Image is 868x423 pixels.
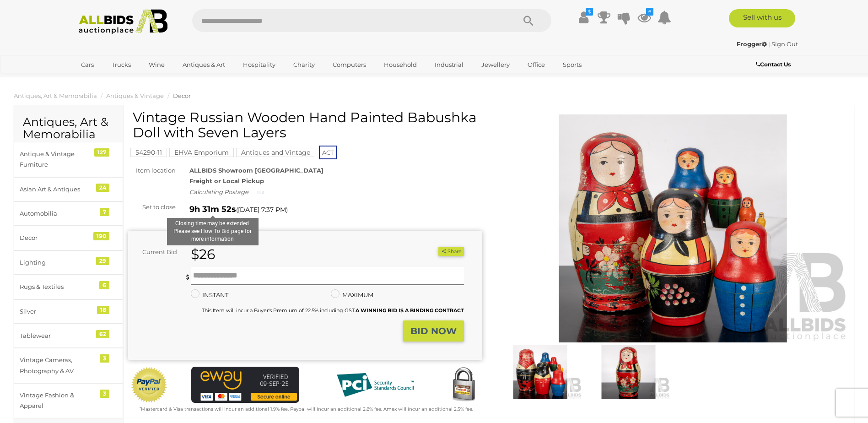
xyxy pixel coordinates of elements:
[237,57,281,72] a: Hospitality
[771,40,798,48] a: Sign Out
[410,325,457,336] strong: BID NOW
[378,57,423,72] a: Household
[646,8,653,16] i: 6
[587,345,670,399] img: Vintage Russian Wooden Hand Painted Babushka Doll with Seven Layers
[130,148,167,157] mark: 54290-11
[236,148,315,157] mark: Antiques and Vintage
[768,40,770,48] span: |
[14,383,123,418] a: Vintage Fashion & Apparel 3
[14,92,97,99] a: Antiques, Art & Memorabilia
[189,188,248,195] i: Calculating Postage
[475,57,516,72] a: Jewellery
[202,307,464,314] small: This Item will incur a Buyer's Premium of 22.5% including GST.
[14,299,123,324] a: Silver 18
[319,146,337,159] span: ACT
[99,281,109,289] div: 6
[169,148,234,157] mark: EHVA Emporium
[100,354,109,363] div: 3
[14,142,123,177] a: Antique & Vintage Furniture 127
[429,57,469,72] a: Industrial
[75,72,152,87] a: [GEOGRAPHIC_DATA]
[14,250,123,275] a: Lighting 29
[130,367,168,403] img: Official PayPal Seal
[557,57,588,72] a: Sports
[331,290,373,300] label: MAXIMUM
[637,9,651,26] a: 6
[428,247,437,256] li: Watch this item
[14,201,123,226] a: Automobilia 7
[191,246,215,263] strong: $26
[96,257,109,265] div: 29
[329,367,421,403] img: PCI DSS compliant
[403,320,464,342] button: BID NOW
[191,367,299,403] img: eWAY Payment Gateway
[729,9,795,27] a: Sell with us
[737,40,768,48] a: Frogger
[522,57,551,72] a: Office
[106,92,164,99] a: Antiques & Vintage
[20,306,95,317] div: Silver
[20,208,95,219] div: Automobilia
[140,406,473,412] small: Mastercard & Visa transactions will incur an additional 1.9% fee. Paypal will incur an additional...
[236,206,288,213] span: ( )
[100,390,109,398] div: 3
[14,226,123,250] a: Decor 190
[756,61,791,68] b: Contact Us
[97,306,109,314] div: 18
[496,114,850,343] img: Vintage Russian Wooden Hand Painted Babushka Doll with Seven Layers
[20,390,95,412] div: Vintage Fashion & Apparel
[189,177,264,184] strong: Freight or Local Pickup
[327,57,372,72] a: Computers
[121,165,183,176] div: Item location
[74,9,173,34] img: Allbids.com.au
[14,275,123,299] a: Rugs & Textiles 6
[14,177,123,201] a: Asian Art & Antiques 24
[106,57,137,72] a: Trucks
[20,257,95,268] div: Lighting
[75,57,100,72] a: Cars
[445,367,482,403] img: Secured by Rapid SSL
[121,202,183,212] div: Set to close
[96,330,109,338] div: 62
[577,9,591,26] a: $
[94,148,109,157] div: 127
[143,57,171,72] a: Wine
[96,184,109,192] div: 24
[287,57,321,72] a: Charity
[128,247,184,257] div: Current Bid
[14,324,123,348] a: Tablewear 62
[130,149,167,156] a: 54290-11
[498,345,582,399] img: Vintage Russian Wooden Hand Painted Babushka Doll with Seven Layers
[20,149,95,170] div: Antique & Vintage Furniture
[191,290,228,300] label: INSTANT
[23,116,114,141] h2: Antiques, Art & Memorabilia
[173,92,191,99] a: Decor
[506,9,551,32] button: Search
[20,233,95,243] div: Decor
[20,282,95,292] div: Rugs & Textiles
[189,204,236,214] strong: 9h 31m 52s
[236,149,315,156] a: Antiques and Vintage
[20,331,95,341] div: Tablewear
[238,206,286,214] span: [DATE] 7:37 PM
[177,57,231,72] a: Antiques & Art
[20,184,95,195] div: Asian Art & Antiques
[737,40,767,48] strong: Frogger
[438,247,464,256] button: Share
[167,218,259,245] div: Closing time may be extended. Please see How To Bid page for more information
[356,307,464,314] b: A WINNING BID IS A BINDING CONTRACT
[133,110,480,140] h1: Vintage Russian Wooden Hand Painted Babushka Doll with Seven Layers
[586,8,593,16] i: $
[756,60,793,70] a: Contact Us
[100,208,109,216] div: 7
[93,232,109,240] div: 190
[257,190,264,195] img: small-loading.gif
[169,149,234,156] a: EHVA Emporium
[14,348,123,383] a: Vintage Cameras, Photography & AV 3
[20,355,95,376] div: Vintage Cameras, Photography & AV
[189,167,323,174] strong: ALLBIDS Showroom [GEOGRAPHIC_DATA]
